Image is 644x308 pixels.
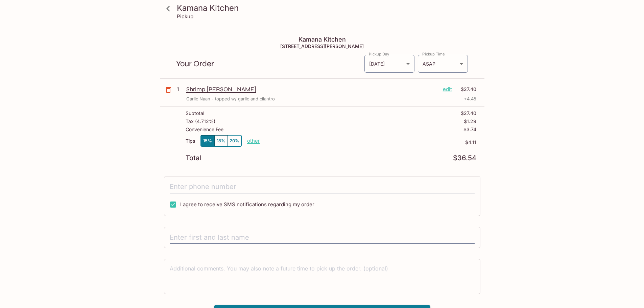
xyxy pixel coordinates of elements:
div: [DATE] [364,55,414,73]
p: + 4.45 [464,96,476,102]
p: Shrimp [PERSON_NAME] [186,86,437,93]
button: 15% [201,135,214,146]
h5: [STREET_ADDRESS][PERSON_NAME] [160,43,484,49]
p: 1 [177,86,184,93]
input: Enter first and last name [170,231,475,244]
p: Tips [186,138,195,144]
input: Enter phone number [170,181,475,193]
p: Tax ( 4.712% ) [186,119,215,124]
p: $3.74 [463,127,476,132]
label: Pickup Time [422,51,445,57]
p: Convenience Fee [186,127,223,132]
p: Garlic Naan - topped w/ garlic and cilantro [186,96,275,102]
button: 20% [228,135,241,146]
p: edit [443,86,452,93]
p: $36.54 [453,155,476,161]
h4: Kamana Kitchen [160,36,484,43]
label: Pickup Day [369,51,389,57]
h3: Kamana Kitchen [177,3,479,13]
p: Total [186,155,201,161]
p: Your Order [176,61,364,67]
span: I agree to receive SMS notifications regarding my order [180,201,314,208]
p: $27.40 [456,86,476,93]
button: 18% [214,135,228,146]
p: $4.11 [260,140,476,145]
p: Subtotal [186,111,204,116]
p: $27.40 [461,111,476,116]
p: Pickup [177,13,193,20]
button: other [247,138,260,144]
p: $1.29 [464,119,476,124]
div: ASAP [418,55,468,73]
